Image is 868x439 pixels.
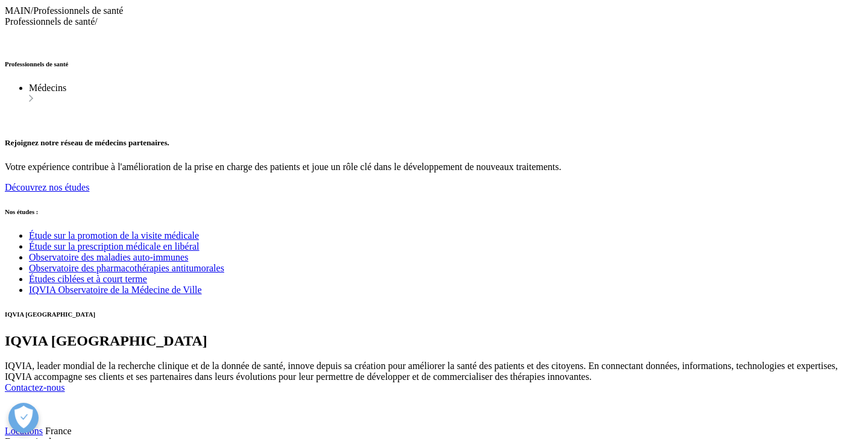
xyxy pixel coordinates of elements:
a: Observatoire des maladies auto-immunes [29,252,188,262]
div: / [5,16,863,45]
a: Locations [5,426,43,436]
span: Professionnels de santé [5,16,95,27]
button: Open Preferences [8,403,39,433]
h6: Professionnels de santé [5,60,863,68]
a: Études ciblées et à court terme [29,274,147,284]
li: Médecins [29,83,863,104]
p: Votre expérience contribue à l'amélioration de la prise en charge des patients et joue un rôle cl... [5,162,863,172]
div: IQVIA, leader mondial de la recherche clinique et de la donnée de santé, innove depuis sa créatio... [5,361,863,382]
span: Professionnels de santé [33,5,123,16]
span: France [45,426,72,436]
a: IQVIA Observatoire de la Médecine de Ville [29,285,202,295]
h1: IQVIA [GEOGRAPHIC_DATA] [5,333,863,349]
h5: Rejoignez notre réseau de médecins partenaires. [5,138,863,148]
a: Observatoire des pharmacothérapies antitumorales [29,263,224,273]
h6: IQVIA [GEOGRAPHIC_DATA] [5,311,863,318]
h6: Nos études : [5,208,863,215]
span: MAIN [5,5,31,16]
a: Contactez-nous [5,382,65,393]
a: Découvrez nos études [5,182,89,192]
a: Étude sur la prescription médicale en libéral [29,241,200,251]
a: Étude sur la promotion de la visite médicale [29,230,199,241]
div: / [5,5,863,16]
